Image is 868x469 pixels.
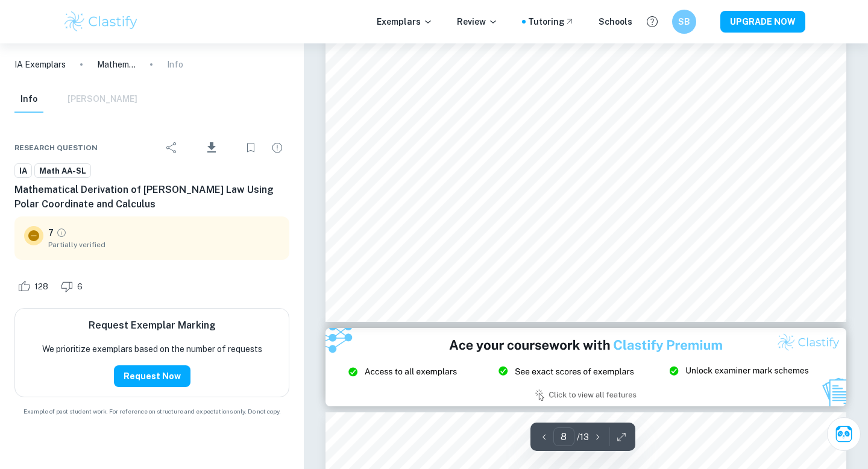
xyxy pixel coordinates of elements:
[71,281,89,293] span: 6
[720,11,805,33] button: UPGRADE NOW
[28,281,55,293] span: 128
[265,136,289,160] div: Report issue
[14,142,98,153] span: Research question
[14,58,66,71] a: IA Exemplars
[63,10,139,34] img: Clastify logo
[42,342,262,356] p: We prioritize exemplars based on the number of requests
[642,11,662,32] button: Help and Feedback
[457,15,498,28] p: Review
[577,430,589,444] p: / 13
[325,328,846,406] img: Ad
[160,136,184,160] div: Share
[528,15,574,28] a: Tutoring
[48,239,280,250] span: Partially verified
[114,365,190,387] button: Request Now
[56,227,67,238] a: Grade partially verified
[97,58,136,71] p: Mathematical Derivation of [PERSON_NAME] Law Using Polar Coordinate and Calculus
[14,277,55,296] div: Like
[827,417,861,451] button: Ask Clai
[89,318,216,333] h6: Request Exemplar Marking
[599,15,632,28] a: Schools
[34,163,91,178] a: Math AA-SL
[48,226,54,239] p: 7
[57,277,89,296] div: Dislike
[167,58,183,71] p: Info
[678,15,691,28] h6: SB
[672,10,696,34] button: SB
[35,165,90,177] span: Math AA-SL
[15,165,31,177] span: IA
[14,183,289,212] h6: Mathematical Derivation of [PERSON_NAME] Law Using Polar Coordinate and Calculus
[14,86,43,113] button: Info
[377,15,433,28] p: Exemplars
[14,407,289,416] span: Example of past student work. For reference on structure and expectations only. Do not copy.
[186,132,236,163] div: Download
[239,136,263,160] div: Bookmark
[14,163,32,178] a: IA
